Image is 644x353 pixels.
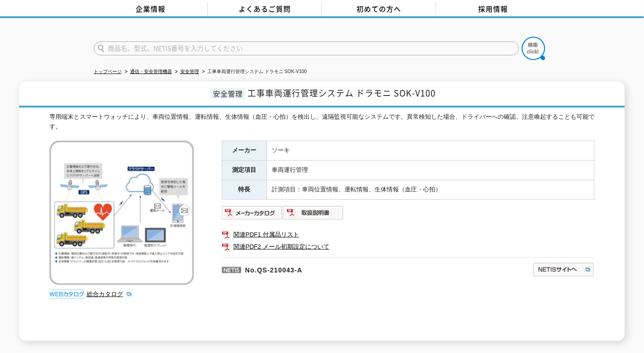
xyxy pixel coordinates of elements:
img: NETISサイトへ [533,262,595,277]
a: 関連PDF1 付属品リスト [222,229,595,241]
a: 採用情報 [436,2,550,16]
a: 初めての方へ [322,2,436,16]
span: 安全管理 [211,88,245,99]
th: メーカー [222,141,267,161]
img: 工事車両運行管理システム ドラモニ SOK-V100 [49,141,194,285]
img: メーカーカタログ [222,205,283,220]
a: 安全管理 [180,69,199,74]
a: 取扱説明書 [283,211,344,218]
a: トップページ [94,69,122,74]
td: 計測項目：車両位置情報、運転情報、生体情報（血圧・心拍） [267,180,595,200]
a: 通信・安全管理機器 [130,69,172,74]
span: 工事車両運行管理システム ドラモニ SOK-V100 [247,87,436,99]
th: 特長 [222,180,267,200]
li: 工事車両運行管理システム ドラモニ SOK-V100 [200,67,307,77]
td: ソーキ [267,141,595,161]
img: 取扱説明書 [283,205,344,220]
th: 測定項目 [222,161,267,180]
p: No.QS-210043-A [222,258,443,280]
a: よくあるご質問 [208,2,322,16]
td: 車両運行管理 [267,161,595,180]
a: メーカーカタログ [222,211,283,218]
input: 商品名、型式、NETIS番号を入力してください [94,41,519,55]
a: 関連PDF2 メール初期設定について [222,241,595,253]
img: webカタログ [49,290,84,299]
img: btn_search.png [522,37,545,60]
span: 初めての方へ [357,4,402,14]
div: 専用端末とスマートウォッチにより、車両位置情報、運転情報、生体情報（血圧・心拍）を検出し、遠隔監視可能なシステムです。異常検知した場合、ドライバーへの確認、注意喚起することも可能です。 [49,112,595,132]
a: 企業情報 [94,2,208,16]
a: 総合カタログ [87,291,132,298]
